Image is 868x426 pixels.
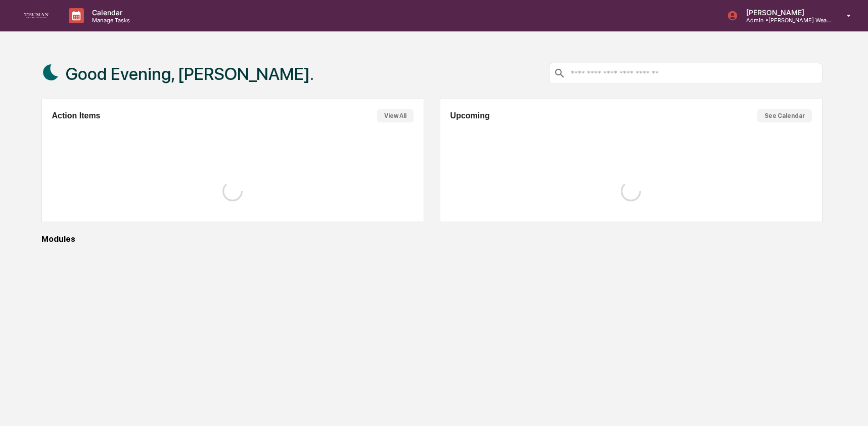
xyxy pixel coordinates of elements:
[757,109,812,122] button: See Calendar
[66,64,314,84] h1: Good Evening, [PERSON_NAME].
[41,234,823,244] div: Modules
[377,109,414,122] button: View All
[84,17,135,24] p: Manage Tasks
[450,111,490,120] h2: Upcoming
[738,17,832,24] p: Admin • [PERSON_NAME] Wealth
[84,8,135,17] p: Calendar
[738,8,832,17] p: [PERSON_NAME]
[24,13,49,19] img: logo
[52,111,101,120] h2: Action Items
